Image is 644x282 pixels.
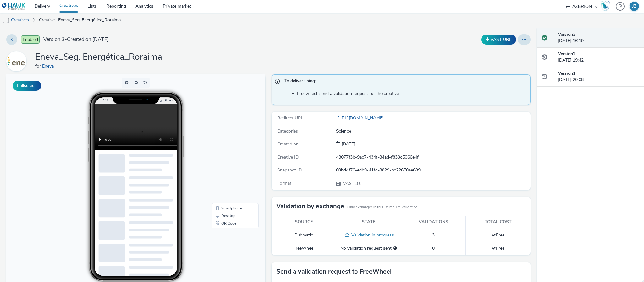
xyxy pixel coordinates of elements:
[277,180,291,186] span: Format
[492,232,504,238] span: Free
[558,70,639,83] div: [DATE] 20:08
[215,147,230,151] span: QR Code
[632,2,636,11] div: JZ
[481,35,516,45] button: VAST URL
[272,242,336,255] td: FreeWheel
[336,154,530,160] div: 48077f3b-9ac7-434f-84ad-f833c5066e4f
[284,78,524,86] span: To deliver using:
[2,3,26,10] img: undefined Logo
[206,145,251,153] li: QR Code
[558,31,575,37] strong: Version 3
[558,51,575,57] strong: Version 2
[277,154,299,160] span: Creative ID
[272,229,336,242] td: Pubmatic
[601,1,613,11] a: Hawk Academy
[432,232,435,238] span: 3
[13,81,41,91] button: Fullscreen
[215,132,235,136] span: Smartphone
[277,128,298,134] span: Categories
[277,115,304,121] span: Redirect URL
[342,181,361,187] span: VAST 3.0
[466,216,531,229] th: Total cost
[480,35,518,45] div: Duplicate the creative as a VAST URL
[35,63,42,69] span: for
[35,51,162,63] h1: Eneva_Seg. Energética_Roraima
[340,141,355,147] div: Creation 14 August 2025, 20:08
[42,63,56,69] a: Eneva
[349,232,394,238] span: Validation in progress
[43,36,109,43] span: Version 3 - Created on [DATE]
[206,130,251,138] li: Smartphone
[347,205,417,210] small: Only exchanges in this list require validation
[558,51,639,64] div: [DATE] 19:42
[401,216,466,229] th: Validations
[276,202,344,211] h3: Validation by exchange
[393,245,397,252] div: Please select a deal below and click on Send to send a validation request to FreeWheel.
[272,216,336,229] th: Source
[206,138,251,145] li: Desktop
[215,139,229,143] span: Desktop
[95,24,102,28] span: 10:19
[336,115,386,121] a: [URL][DOMAIN_NAME]
[339,245,398,252] div: No validation request sent
[336,128,530,134] div: Science
[7,52,25,70] img: Eneva
[6,58,29,64] a: Eneva
[3,17,9,24] img: mobile
[432,245,435,251] span: 0
[277,167,302,173] span: Snapshot ID
[336,216,401,229] th: State
[601,1,610,11] img: Hawk Academy
[36,13,124,28] a: Creative : Eneva_Seg. Energética_Roraima
[276,267,392,276] h3: Send a validation request to FreeWheel
[297,90,527,97] li: Freewheel: send a validation request for the creative
[558,70,575,76] strong: Version 1
[492,245,504,251] span: Free
[277,141,299,147] span: Created on
[340,141,355,147] span: [DATE]
[336,167,530,173] div: 03bd4f70-edb9-41fc-8829-bc22670ae699
[558,31,639,44] div: [DATE] 16:19
[21,35,40,44] span: Enabled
